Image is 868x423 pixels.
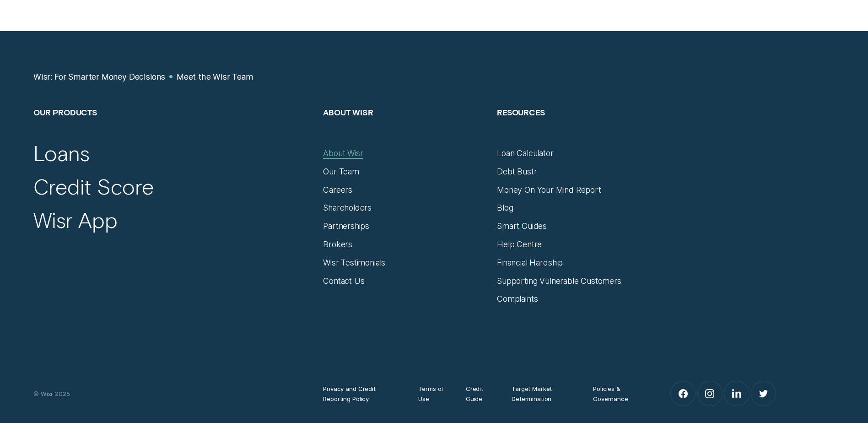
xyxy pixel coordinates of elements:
a: Instagram [698,381,722,406]
a: Help Centre [497,239,542,249]
a: Brokers [323,239,352,249]
a: Supporting Vulnerable Customers [497,276,621,286]
a: Loans [33,140,89,166]
a: Privacy and Credit Reporting Policy [323,384,400,404]
a: Wisr: For Smarter Money Decisions [33,72,165,82]
a: Wisr Testimonials [323,258,385,268]
a: Money On Your Mind Report [497,185,601,195]
a: Target Market Determination [512,384,575,404]
a: Careers [323,185,352,195]
a: Our Team [323,167,359,177]
a: Credit Score [33,173,154,200]
a: About Wisr [323,148,363,158]
div: © Wisr 2025 [28,389,318,399]
a: Complaints [497,294,538,304]
h2: Our Products [33,107,313,148]
a: Wisr App [33,206,118,233]
a: Twitter [751,381,776,406]
h2: Resources [497,107,661,148]
a: Shareholders [323,203,372,213]
a: Terms of Use [418,384,447,404]
a: Partnerships [323,221,369,231]
a: Credit Guide [466,384,493,404]
a: Blog [497,203,513,213]
a: Financial Hardship [497,258,563,268]
a: LinkedIn [724,381,749,406]
a: Contact Us [323,276,364,286]
a: Policies & Governance [593,384,642,404]
a: Loan Calculator [497,148,553,158]
h2: About Wisr [323,107,487,148]
a: Meet the Wisr Team [177,72,253,82]
a: Debt Bustr [497,167,537,177]
a: Smart Guides [497,221,547,231]
a: Facebook [671,381,695,406]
